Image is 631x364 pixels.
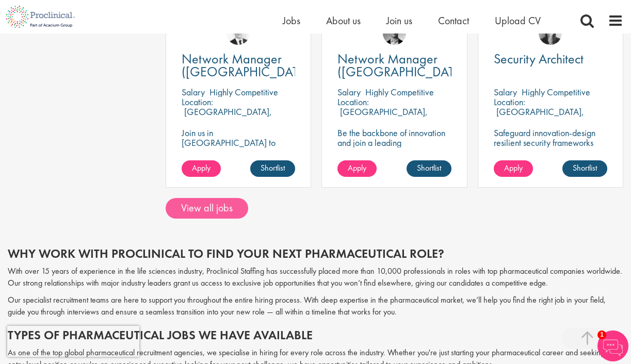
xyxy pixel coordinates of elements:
a: Security Architect [494,53,607,65]
img: Chatbot [597,330,628,361]
p: Highly Competitive [209,86,278,98]
span: Types of pharmaceutical jobs we have available [8,327,313,343]
span: Salary [337,86,361,98]
a: Shortlist [562,160,607,177]
span: Network Manager ([GEOGRAPHIC_DATA]) [337,50,470,80]
a: Shortlist [250,160,295,177]
p: [GEOGRAPHIC_DATA], [GEOGRAPHIC_DATA] [337,106,428,127]
a: Shortlist [407,160,451,177]
a: About us [326,14,361,27]
a: Network Manager ([GEOGRAPHIC_DATA]) [337,53,451,78]
p: Our specialist recruitment teams are here to support you throughout the entire hiring process. Wi... [8,294,623,318]
a: Apply [182,160,221,177]
p: Highly Competitive [365,86,434,98]
p: With over 15 years of experience in the life sciences industry, Proclinical Staffing has successf... [8,266,623,289]
p: Highly Competitive [522,86,590,98]
a: Network Manager ([GEOGRAPHIC_DATA]) [182,53,295,78]
span: Security Architect [494,50,584,68]
p: Join us in [GEOGRAPHIC_DATA] to connect healthcare professionals with breakthrough therapies and ... [182,128,295,187]
a: Apply [494,160,533,177]
a: Upload CV [495,14,541,27]
span: Apply [504,162,523,173]
span: Location: [182,96,213,108]
span: Salary [182,86,205,98]
iframe: reCAPTCHA [7,326,139,357]
a: Apply [337,160,377,177]
a: Join us [386,14,412,27]
span: Salary [494,86,517,98]
span: Location: [494,96,525,108]
span: Network Manager ([GEOGRAPHIC_DATA]) [182,50,314,80]
span: Location: [337,96,369,108]
a: View all jobs [166,198,248,219]
span: Why work with Proclinical to find your next pharmaceutical role? [8,245,444,261]
span: Apply [348,162,366,173]
p: [GEOGRAPHIC_DATA], [GEOGRAPHIC_DATA] [494,106,584,127]
p: Safeguard innovation-design resilient security frameworks that protect life-changing pharmaceutic... [494,128,607,167]
span: Apply [192,162,211,173]
a: Contact [438,14,469,27]
a: Jobs [283,14,300,27]
p: Be the backbone of innovation and join a leading pharmaceutical company to help keep life-changin... [337,128,451,177]
span: 1 [597,330,606,339]
p: [GEOGRAPHIC_DATA], [GEOGRAPHIC_DATA] [182,106,272,127]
